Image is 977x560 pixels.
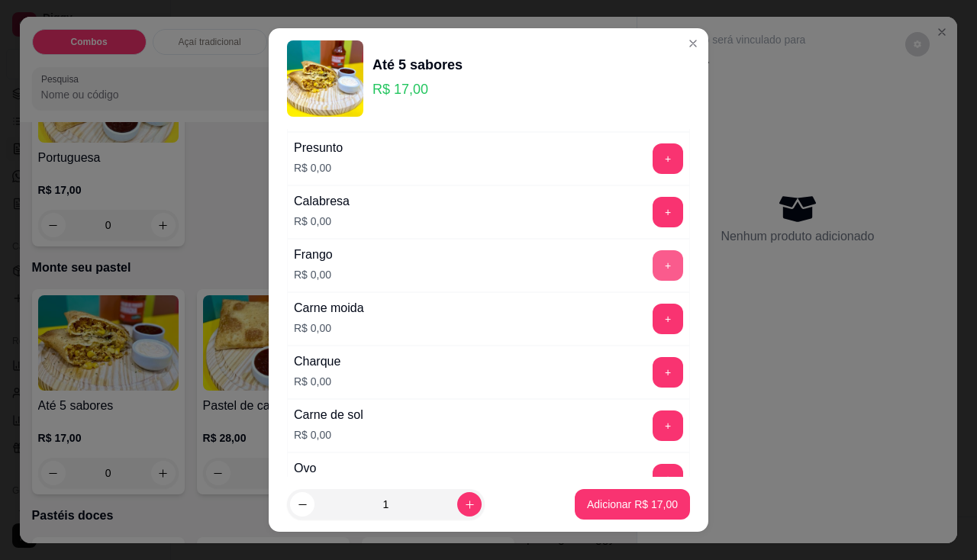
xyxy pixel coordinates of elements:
p: R$ 0,00 [294,427,363,443]
button: add [653,304,683,334]
p: R$ 0,00 [294,374,340,389]
p: R$ 0,00 [294,160,343,175]
p: Adicionar R$ 17,00 [587,497,678,512]
button: add [653,197,683,227]
div: Até 5 sabores [372,54,463,76]
button: Close [681,31,705,56]
button: increase-product-quantity [457,492,482,517]
p: R$ 0,00 [294,320,364,336]
div: Ovo [294,459,331,478]
div: Presunto [294,139,343,157]
button: add [653,410,683,441]
button: Adicionar R$ 17,00 [575,489,690,520]
p: R$ 0,00 [294,267,333,282]
button: decrease-product-quantity [290,492,314,517]
button: add [653,357,683,388]
div: Calabresa [294,192,350,211]
button: add [653,143,683,174]
img: product-image [287,40,363,117]
button: add [653,250,683,281]
p: R$ 0,00 [294,214,350,229]
button: add [653,464,683,494]
p: R$ 17,00 [372,79,463,100]
div: Charque [294,352,340,371]
div: Frango [294,246,333,264]
div: Carne moida [294,299,364,317]
div: Carne de sol [294,406,363,424]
